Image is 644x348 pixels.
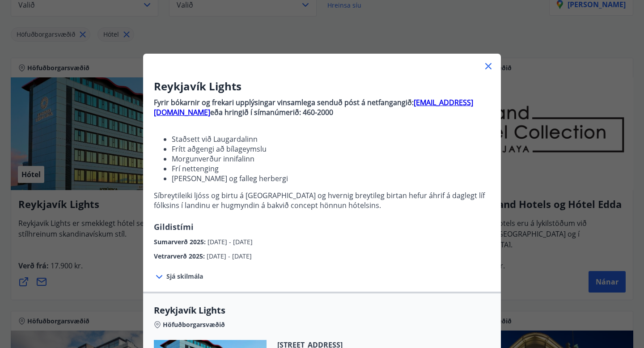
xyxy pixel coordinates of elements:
li: [PERSON_NAME] og falleg herbergi [172,174,490,183]
p: Síbreytileiki ljóss og birtu á [GEOGRAPHIC_DATA] og hvernig breytileg birtan hefur áhrif á dagleg... [154,191,490,210]
span: Reykjavík Lights [154,304,490,317]
h3: Reykjavík Lights [154,79,490,94]
strong: Fyrir bókarnir og frekari upplýsingar vinsamlega senduð póst á netfangangið: [154,98,414,107]
strong: eða hringið í símanúmerið: 460-2000 [210,107,333,117]
span: Sumarverð 2025 : [154,238,208,246]
a: [EMAIL_ADDRESS][DOMAIN_NAME] [154,98,473,117]
li: Staðsett við Laugardalinn [172,134,490,144]
span: Vetrarverð 2025 : [154,252,207,260]
span: Höfuðborgarsvæðið [163,320,225,329]
span: [DATE] - [DATE] [208,238,253,246]
li: Morgunverður innifalinn [172,154,490,164]
span: [DATE] - [DATE] [207,252,252,260]
span: Sjá skilmála [166,272,203,281]
span: Gildistími [154,221,194,232]
li: Frí nettenging [172,164,490,174]
li: Frítt aðgengi að bílageymslu [172,144,490,154]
